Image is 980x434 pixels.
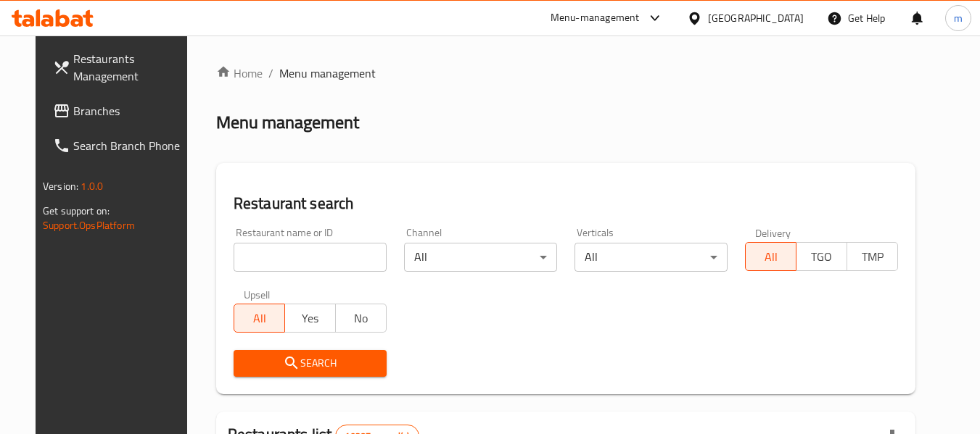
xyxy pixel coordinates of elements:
[43,201,110,220] span: Get support on:
[245,354,375,372] span: Search
[802,246,841,267] span: TGO
[847,242,898,271] button: TMP
[279,64,376,82] span: Menu management
[954,10,963,26] span: m
[708,10,804,26] div: [GEOGRAPHIC_DATA]
[43,216,135,235] a: Support.OpsPlatform
[752,246,791,267] span: All
[342,308,381,329] span: No
[216,111,359,134] h2: Menu management
[41,93,199,128] a: Branches
[234,243,387,272] input: Search for restaurant name or ID..
[73,50,188,85] span: Restaurants Management
[240,308,279,329] span: All
[234,193,898,214] h2: Restaurant search
[73,102,188,120] span: Branches
[853,246,892,267] span: TMP
[244,289,271,299] label: Upsell
[81,177,103,196] span: 1.0.0
[234,304,285,333] button: All
[41,41,199,93] a: Restaurants Management
[335,304,387,333] button: No
[551,9,640,27] div: Menu-management
[216,64,263,82] a: Home
[41,128,199,163] a: Search Branch Phone
[73,137,188,154] span: Search Branch Phone
[268,64,273,82] li: /
[291,308,330,329] span: Yes
[43,177,78,196] span: Version:
[216,64,915,82] nav: breadcrumb
[755,228,791,238] label: Delivery
[745,242,796,271] button: All
[796,242,847,271] button: TGO
[234,350,387,377] button: Search
[404,243,557,272] div: All
[575,243,728,272] div: All
[284,304,336,333] button: Yes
